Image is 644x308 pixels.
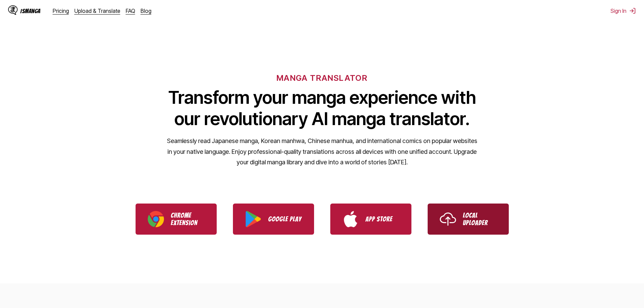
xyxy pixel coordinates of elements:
img: IsManga Logo [8,5,18,15]
a: Upload & Translate [74,7,120,14]
a: FAQ [126,7,135,14]
h6: MANGA TRANSLATOR [277,73,367,83]
p: App Store [365,215,399,223]
h1: Transform your manga experience with our revolutionary AI manga translator. [167,87,478,129]
img: Chrome logo [148,211,164,227]
p: Seamlessly read Japanese manga, Korean manhwa, Chinese manhua, and international comics on popula... [167,136,478,168]
img: Sign out [629,7,636,14]
img: Upload icon [440,211,456,227]
a: IsManga LogoIsManga [8,5,53,16]
div: IsManga [20,8,41,14]
a: Download IsManga from App Store [330,204,411,235]
a: Use IsManga Local Uploader [428,204,509,235]
p: Chrome Extension [171,212,205,227]
img: Google Play logo [245,211,261,227]
p: Google Play [268,215,302,223]
p: Local Uploader [463,212,497,227]
img: App Store logo [342,211,359,227]
a: Pricing [53,7,69,14]
button: Sign In [611,7,636,14]
a: Download IsManga Chrome Extension [136,204,217,235]
a: Download IsManga from Google Play [233,204,314,235]
a: Blog [141,7,151,14]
